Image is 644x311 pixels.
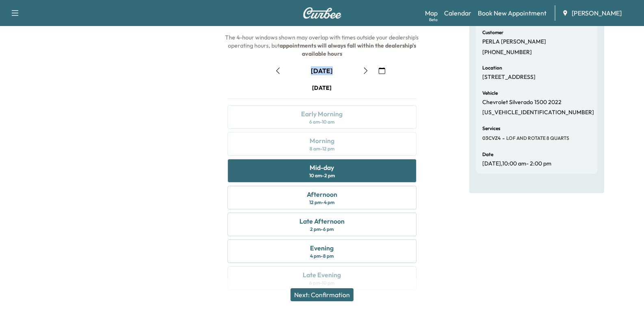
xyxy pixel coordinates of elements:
[482,109,594,116] p: [US_VEHICLE_IDENTIFICATION_NUMBER]
[309,172,335,179] div: 10 am - 2 pm
[310,163,334,172] div: Mid-day
[291,288,353,301] button: Next: Confirmation
[482,99,562,106] p: Chevrolet Silverado 1500 2022
[429,17,438,23] div: Beta
[307,189,337,199] div: Afternoon
[310,226,334,233] div: 2 pm - 6 pm
[482,38,546,46] p: PERLA [PERSON_NAME]
[482,126,500,131] h6: Services
[310,243,334,253] div: Evening
[505,135,569,141] span: LOF AND ROTATE 8 QUARTS
[310,253,334,259] div: 4 pm - 8 pm
[309,199,334,206] div: 12 pm - 4 pm
[482,49,532,56] p: [PHONE_NUMBER]
[444,8,471,18] a: Calendar
[482,65,502,70] h6: Location
[303,7,342,19] img: Curbee Logo
[482,30,503,35] h6: Customer
[312,84,332,92] div: [DATE]
[482,152,493,157] h6: Date
[478,8,546,18] a: Book New Appointment
[572,8,622,18] span: [PERSON_NAME]
[482,91,498,96] h6: Vehicle
[311,66,333,75] div: [DATE]
[225,9,420,57] span: The arrival window the night before the service date. The 4-hour windows shown may overlap with t...
[482,160,551,167] p: [DATE] , 10:00 am - 2:00 pm
[299,216,345,226] div: Late Afternoon
[482,74,536,81] p: [STREET_ADDRESS]
[425,8,438,18] a: MapBeta
[280,42,417,57] b: appointments will always fall within the dealership's available hours
[501,134,505,142] span: -
[482,135,501,141] span: 03CVZ4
